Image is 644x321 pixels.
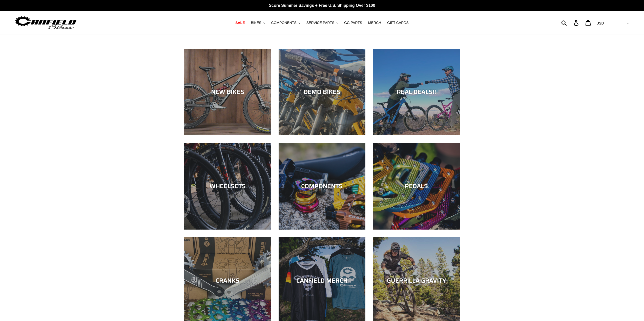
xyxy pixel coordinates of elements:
[366,19,384,26] a: MERCH
[233,19,247,26] a: SALE
[184,277,271,284] div: CRANKS
[279,88,365,96] div: DEMO BIKES
[248,19,267,26] button: BIKES
[271,21,297,25] span: COMPONENTS
[373,277,460,284] div: GUERRILLA GRAVITY
[373,49,460,135] a: REAL DEALS!!
[342,19,365,26] a: GG PARTS
[344,21,362,25] span: GG PARTS
[387,21,409,25] span: GIFT CARDS
[184,143,271,230] a: WHEELSETS
[269,19,303,26] button: COMPONENTS
[184,183,271,190] div: WHEELSETS
[279,143,365,230] a: COMPONENTS
[306,21,334,25] span: SERVICE PARTS
[235,21,245,25] span: SALE
[184,88,271,96] div: NEW BIKES
[184,49,271,135] a: NEW BIKES
[251,21,261,25] span: BIKES
[373,143,460,230] a: PEDALS
[385,19,411,26] a: GIFT CARDS
[14,15,77,31] img: Canfield Bikes
[368,21,381,25] span: MERCH
[304,19,341,26] button: SERVICE PARTS
[373,88,460,96] div: REAL DEALS!!
[564,17,577,28] input: Search
[373,183,460,190] div: PEDALS
[279,49,365,135] a: DEMO BIKES
[279,277,365,284] div: CANFIELD MERCH
[279,183,365,190] div: COMPONENTS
